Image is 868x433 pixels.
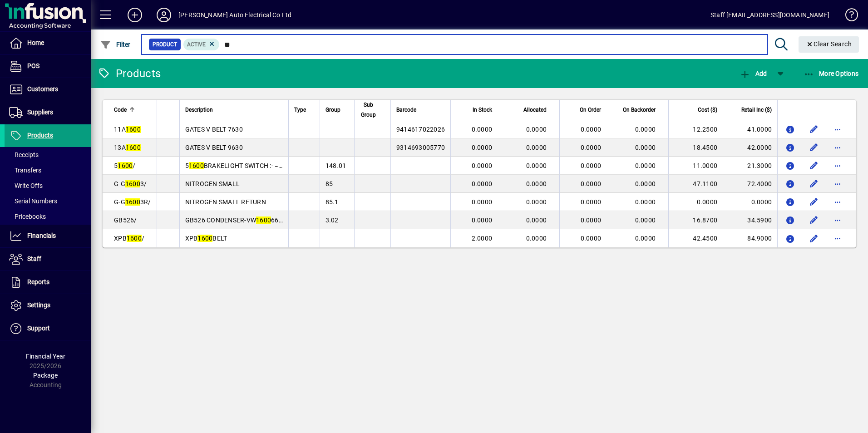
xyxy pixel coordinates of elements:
span: GB526/ [114,216,137,224]
a: Transfers [5,162,91,178]
button: More options [830,140,845,155]
button: Edit [807,195,821,209]
td: 84.9000 [723,229,777,247]
span: 2.0000 [472,235,493,242]
em: 1600 [125,180,140,187]
span: Serial Numbers [9,197,57,205]
span: More Options [804,70,859,77]
span: Package [33,372,58,379]
span: 85.1 [325,198,339,206]
em: 1600 [118,162,133,169]
div: Type [294,105,314,115]
span: NITROGEN SMALL RETURN [185,198,266,206]
div: Sub Group [360,100,385,120]
span: XPB BELT [185,235,227,242]
button: More Options [801,65,861,82]
span: 148.01 [325,162,346,169]
td: 41.0000 [723,120,777,138]
span: 0.0000 [581,126,602,133]
span: Settings [27,301,50,309]
span: Customers [27,85,58,93]
span: On Order [580,105,601,115]
td: 12.2500 [668,120,723,138]
span: 0.0000 [526,126,547,133]
span: 0.0000 [581,180,602,187]
td: 0.0000 [723,193,777,211]
span: 0.0000 [635,162,656,169]
button: Edit [807,122,821,137]
em: 1600 [126,126,141,133]
span: G-G 3/ [114,180,147,187]
td: 47.1100 [668,175,723,193]
span: 9414617022026 [396,126,445,133]
span: 5 BRAKELIGHT SWITCH :- =32-208 [185,162,299,169]
span: Allocated [523,105,547,115]
em: 1600 [127,235,142,242]
em: 1600 [126,144,141,151]
span: Retail Inc ($) [741,105,772,115]
span: Sub Group [360,100,377,120]
em: 1600 [189,162,204,169]
span: On Backorder [623,105,656,115]
span: 0.0000 [472,162,493,169]
div: Allocated [511,105,555,115]
button: Add [120,7,149,23]
td: 11.0000 [668,157,723,175]
span: Staff [27,255,41,262]
a: Settings [5,294,91,317]
span: NITROGEN SMALL [185,180,240,187]
button: More options [830,213,845,227]
div: Barcode [396,105,445,115]
mat-chip: Activation Status: Active [183,39,220,50]
span: 13A [114,144,141,151]
span: 3.02 [325,216,339,224]
span: Products [27,132,53,139]
button: Edit [807,213,821,227]
span: Filter [100,41,131,48]
span: 0.0000 [635,180,656,187]
div: Staff [EMAIL_ADDRESS][DOMAIN_NAME] [710,8,829,22]
div: Group [325,105,349,115]
span: 0.0000 [635,235,656,242]
a: Support [5,317,91,340]
button: Filter [98,36,133,53]
button: More options [830,231,845,246]
span: Cost ($) [698,105,717,115]
span: 11A [114,126,141,133]
div: On Order [565,105,609,115]
span: 0.0000 [472,198,493,206]
em: 1600 [125,198,140,206]
a: Serial Numbers [5,193,91,209]
span: 0.0000 [581,216,602,224]
span: 0.0000 [581,198,602,206]
span: 0.0000 [472,216,493,224]
td: 16.8700 [668,211,723,229]
td: 18.4500 [668,138,723,157]
span: 0.0000 [581,162,602,169]
span: POS [27,62,39,69]
button: More options [830,177,845,191]
span: XPB / [114,235,144,242]
a: Knowledge Base [838,2,857,31]
span: Pricebooks [9,213,46,220]
a: Suppliers [5,101,91,124]
span: Barcode [396,105,416,115]
td: 0.0000 [668,193,723,211]
span: Transfers [9,167,41,174]
span: Code [114,105,127,115]
span: 0.0000 [526,235,547,242]
button: Profile [149,7,178,23]
span: 0.0000 [581,144,602,151]
span: GATES V BELT 7630 [185,126,243,133]
button: Edit [807,177,821,191]
span: Reports [27,278,49,285]
em: 1600 [197,235,212,242]
span: Financials [27,232,56,239]
button: Edit [807,231,821,246]
span: 0.0000 [526,162,547,169]
span: 0.0000 [635,126,656,133]
button: Add [737,65,769,82]
button: Edit [807,158,821,173]
button: Clear [799,36,859,53]
span: G-G 3R/ [114,198,151,206]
